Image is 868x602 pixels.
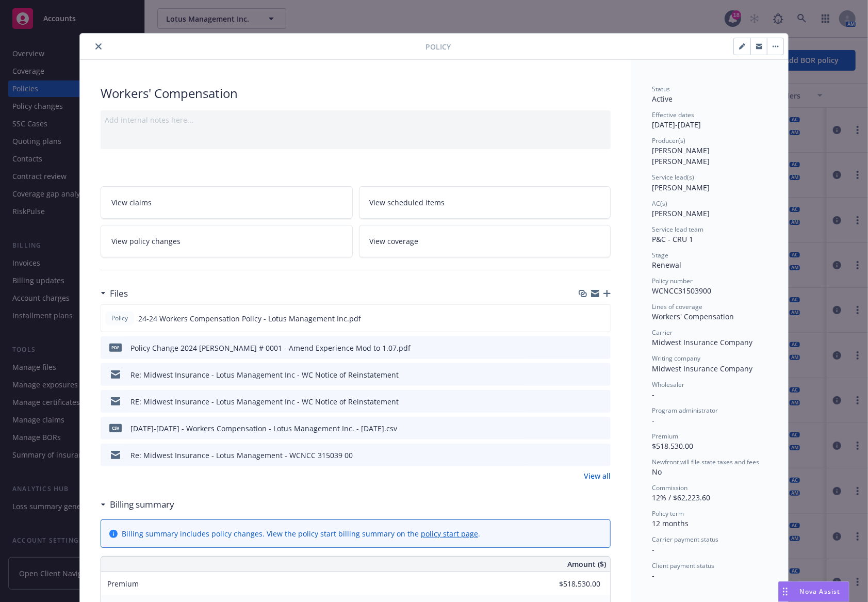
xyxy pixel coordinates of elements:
[597,450,607,461] button: preview file
[425,41,451,52] span: Policy
[652,406,718,415] span: Program administrator
[130,450,353,461] div: Re: Midwest Insurance - Lotus Management - WCNCC 315039 00
[652,110,767,130] div: [DATE] - [DATE]
[652,571,654,580] span: -
[122,528,480,539] div: Billing summary includes policy changes. View the policy start billing summary on the .
[652,199,667,208] span: AC(s)
[652,467,662,477] span: No
[652,518,689,528] span: 12 months
[109,344,122,351] span: pdf
[109,424,122,432] span: csv
[652,561,714,570] span: Client payment status
[652,110,694,119] span: Effective dates
[800,587,841,596] span: Nova Assist
[584,470,611,481] a: View all
[652,312,734,321] span: Workers' Compensation
[652,493,710,502] span: 12% / $62,223.60
[652,173,694,182] span: Service lead(s)
[597,423,607,434] button: preview file
[101,498,174,511] div: Billing summary
[652,145,712,166] span: [PERSON_NAME] [PERSON_NAME]
[597,396,607,407] button: preview file
[581,450,589,461] button: download file
[130,343,411,353] div: Policy Change 2024 [PERSON_NAME] # 0001 - Amend Experience Mod to 1.07.pdf
[101,186,353,219] a: View claims
[130,396,399,407] div: RE: Midwest Insurance - Lotus Management Inc - WC Notice of Reinstatement
[652,535,718,544] span: Carrier payment status
[652,260,681,270] span: Renewal
[109,314,130,323] span: Policy
[130,369,399,380] div: Re: Midwest Insurance - Lotus Management Inc - WC Notice of Reinstatement
[597,313,606,324] button: preview file
[370,197,445,208] span: View scheduled items
[101,287,128,300] div: Files
[597,369,607,380] button: preview file
[652,415,654,425] span: -
[581,423,589,434] button: download file
[597,343,607,353] button: preview file
[652,432,678,441] span: Premium
[652,302,702,311] span: Lines of coverage
[652,458,759,466] span: Newfront will file state taxes and fees
[111,197,152,208] span: View claims
[652,94,673,104] span: Active
[101,85,611,102] div: Workers' Compensation
[580,313,588,324] button: download file
[110,287,128,300] h3: Files
[652,441,693,451] span: $518,530.00
[652,225,703,234] span: Service lead team
[359,225,611,257] a: View coverage
[359,186,611,219] a: View scheduled items
[138,313,361,324] span: 24-24 Workers Compensation Policy - Lotus Management Inc.pdf
[111,236,181,247] span: View policy changes
[652,545,654,555] span: -
[652,85,670,93] span: Status
[567,559,606,570] span: Amount ($)
[652,328,673,337] span: Carrier
[778,581,849,602] button: Nova Assist
[652,183,710,192] span: [PERSON_NAME]
[652,286,711,296] span: WCNCC31503900
[652,364,752,373] span: Midwest Insurance Company
[105,115,607,125] div: Add internal notes here...
[652,276,693,285] span: Policy number
[370,236,419,247] span: View coverage
[581,343,589,353] button: download file
[539,576,607,592] input: 0.00
[652,380,684,389] span: Wholesaler
[107,579,139,589] span: Premium
[652,208,710,218] span: [PERSON_NAME]
[581,396,589,407] button: download file
[652,337,752,347] span: Midwest Insurance Company
[652,354,700,363] span: Writing company
[652,509,684,518] span: Policy term
[652,483,687,492] span: Commission
[652,389,654,399] span: -
[652,251,668,259] span: Stage
[421,529,478,539] a: policy start page
[92,40,105,53] button: close
[581,369,589,380] button: download file
[652,136,685,145] span: Producer(s)
[652,234,693,244] span: P&C - CRU 1
[779,582,792,601] div: Drag to move
[110,498,174,511] h3: Billing summary
[130,423,397,434] div: [DATE]-[DATE] - Workers Compensation - Lotus Management Inc. - [DATE].csv
[101,225,353,257] a: View policy changes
